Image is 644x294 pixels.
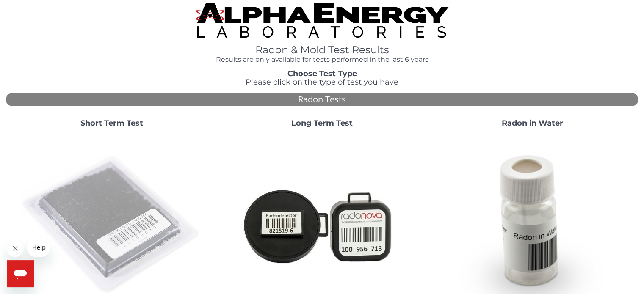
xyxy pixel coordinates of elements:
div: Radon Tests [6,93,638,106]
iframe: Message from company [27,238,50,257]
iframe: Close message [7,240,24,257]
strong: Radon in Water [502,118,563,128]
strong: Long Term Test [291,118,353,128]
strong: Short Term Test [80,118,143,128]
h4: Results are only available for tests performed in the last 6 years [196,56,448,63]
iframe: Button to launch messaging window [7,260,34,287]
strong: Choose Test Type [287,69,357,78]
img: TightCrop.jpg [196,3,448,38]
span: Please click on the type of test you have [246,77,398,87]
h1: Radon & Mold Test Results [196,44,448,55]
